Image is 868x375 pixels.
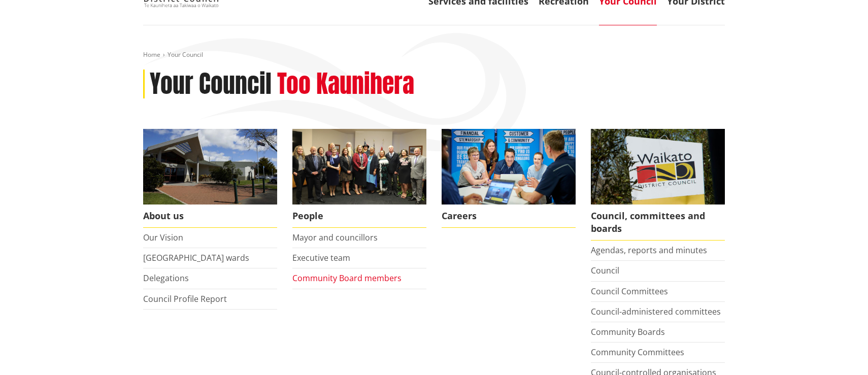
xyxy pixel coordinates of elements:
img: WDC Building 0015 [143,129,277,204]
h1: Your Council [150,70,272,99]
img: 2022 Council [292,129,426,204]
a: 2022 Council People [292,129,426,228]
span: Council, committees and boards [591,204,725,241]
img: Office staff in meeting - Career page [442,129,576,204]
a: [GEOGRAPHIC_DATA] wards [143,252,249,263]
h2: Too Kaunihera [277,70,414,99]
span: Your Council [168,50,203,59]
a: Community Boards [591,326,665,337]
a: Council [591,265,619,276]
span: About us [143,204,277,228]
span: People [292,204,426,228]
a: Careers [442,129,576,228]
a: Council Committees [591,286,668,297]
a: Waikato-District-Council-sign Council, committees and boards [591,129,725,241]
a: Council-administered committees [591,306,721,317]
a: Our Vision [143,232,183,243]
span: Careers [442,204,576,228]
img: Waikato-District-Council-sign [591,129,725,204]
iframe: Messenger Launcher [821,332,858,369]
a: WDC Building 0015 About us [143,129,277,228]
a: Executive team [292,252,350,263]
a: Agendas, reports and minutes [591,245,707,256]
a: Council Profile Report [143,293,227,304]
a: Home [143,50,160,59]
a: Community Committees [591,347,684,358]
a: Community Board members [292,272,402,284]
nav: breadcrumb [143,51,725,59]
a: Mayor and councillors [292,232,378,243]
a: Delegations [143,272,189,284]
